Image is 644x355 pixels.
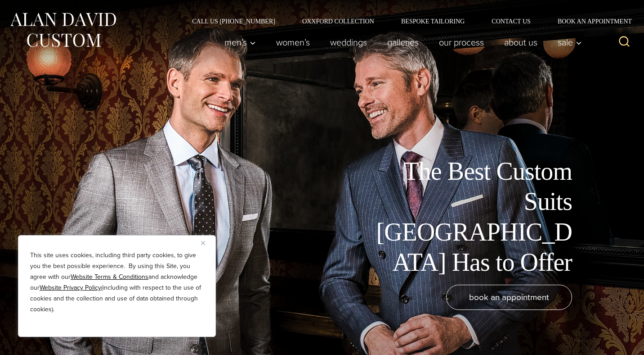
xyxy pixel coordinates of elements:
[201,237,212,248] button: Close
[289,18,388,24] a: Oxxford Collection
[446,285,572,310] a: book an appointment
[544,18,635,24] a: Book an Appointment
[40,283,101,292] a: Website Privacy Policy
[377,33,429,51] a: Galleries
[469,291,549,304] span: book an appointment
[71,272,148,282] a: Website Terms & Conditions
[429,33,494,51] a: Our Process
[478,18,544,24] a: Contact Us
[320,33,377,51] a: weddings
[30,250,204,315] p: This site uses cookies, including third party cookies, to give you the best possible experience. ...
[613,32,635,53] button: View Search Form
[9,10,117,50] img: Alan David Custom
[215,33,587,51] nav: Primary Navigation
[266,33,320,51] a: Women’s
[224,38,256,47] span: Men’s
[179,18,635,24] nav: Secondary Navigation
[179,18,289,24] a: Call Us [PHONE_NUMBER]
[558,38,582,47] span: Sale
[494,33,548,51] a: About Us
[201,241,205,245] img: Close
[370,156,572,278] h1: The Best Custom Suits [GEOGRAPHIC_DATA] Has to Offer
[388,18,478,24] a: Bespoke Tailoring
